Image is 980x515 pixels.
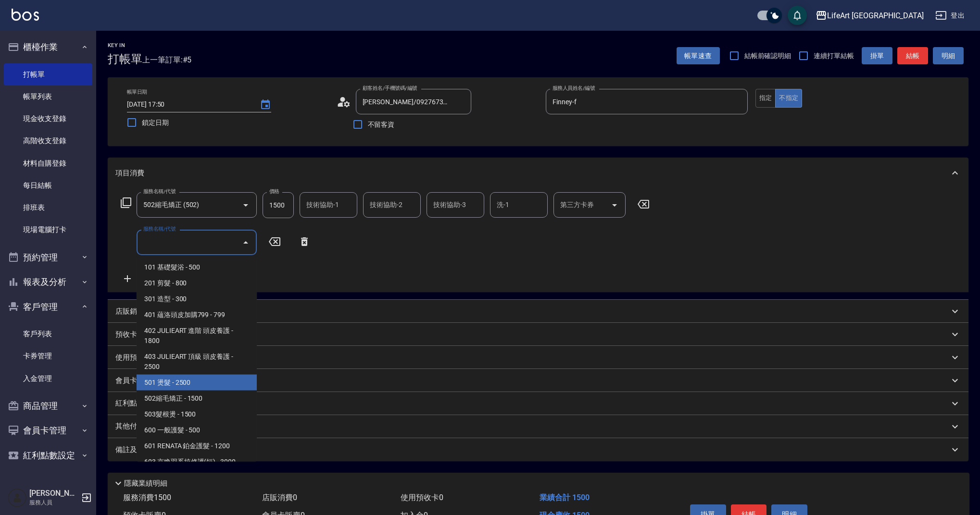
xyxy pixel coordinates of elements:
p: 其他付款方式 [115,421,204,432]
p: 會員卡銷售 [115,376,151,386]
a: 入金管理 [4,368,92,390]
div: LifeArt [GEOGRAPHIC_DATA] [827,10,924,22]
button: save [788,6,807,25]
p: 項目消費 [115,168,144,178]
button: 不指定 [775,89,802,108]
p: 隱藏業績明細 [124,478,167,489]
label: 價格 [269,188,279,195]
a: 現金收支登錄 [4,108,92,130]
p: 使用預收卡 [115,353,151,363]
span: 401 蘊洛頭皮加購799 - 799 [137,307,257,323]
button: 預約管理 [4,245,92,270]
label: 服務名稱/代號 [143,225,176,233]
button: 客戶管理 [4,294,92,319]
a: 客戶列表 [4,323,92,345]
label: 服務名稱/代號 [143,188,176,195]
span: 不留客資 [368,120,395,130]
span: 上一筆訂單:#5 [142,54,192,66]
a: 每日結帳 [4,174,92,196]
img: Person [8,488,27,507]
button: 明細 [933,47,964,65]
button: 會員卡管理 [4,418,92,443]
span: 使用預收卡 0 [401,493,443,502]
span: 鎖定日期 [142,118,169,128]
p: 備註及來源 [115,445,151,455]
a: 高階收支登錄 [4,130,92,152]
span: 201 剪髮 - 800 [137,275,257,291]
div: 會員卡銷售 [108,369,968,392]
span: 603 京喚羽系統修護(短) - 3000 [137,454,257,470]
label: 服務人員姓名/編號 [553,85,595,92]
span: 503髮根燙 - 1500 [137,406,257,422]
p: 紅利點數 [115,398,173,409]
span: 403 JULIEART 頂級 頭皮養護 - 2500 [137,349,257,375]
span: 店販消費 0 [262,493,297,502]
p: 預收卡販賣 [115,330,151,340]
div: 項目消費 [108,158,968,188]
button: 掛單 [862,47,892,65]
label: 顧客姓名/手機號碼/編號 [363,85,417,92]
h3: 打帳單 [108,52,142,66]
button: Choose date, selected date is 2025-08-16 [254,93,277,116]
a: 卡券管理 [4,345,92,367]
div: 店販銷售 [108,300,968,323]
p: 服務人員 [29,498,78,507]
button: Open [238,197,253,213]
span: 業績合計 1500 [540,493,590,502]
a: 材料自購登錄 [4,152,92,174]
div: 其他付款方式入金可用餘額: 0 [108,415,968,438]
a: 排班表 [4,196,92,219]
span: 600 一般護髮 - 500 [137,422,257,438]
span: 服務消費 1500 [123,493,171,502]
span: 301 造型 - 300 [137,291,257,307]
div: 備註及來源 [108,438,968,461]
label: 帳單日期 [127,88,147,96]
span: 502縮毛矯正 - 1500 [137,391,257,406]
span: 402 JULIEART 進階 頭皮養護 - 1800 [137,323,257,349]
a: 打帳單 [4,63,92,86]
a: 現場電腦打卡 [4,219,92,241]
span: 601 RENATA 鉑金護髮 - 1200 [137,438,257,454]
button: LifeArt [GEOGRAPHIC_DATA] [812,6,928,25]
div: 使用預收卡 [108,346,968,369]
button: 報表及分析 [4,270,92,294]
span: 101 基礎髮浴 - 500 [137,259,257,275]
a: 帳單列表 [4,86,92,108]
button: 登出 [931,7,968,25]
button: 結帳 [897,47,928,65]
span: 501 燙髮 - 2500 [137,375,257,391]
button: Open [607,197,622,213]
h2: Key In [108,42,142,49]
button: 帳單速查 [677,47,720,65]
button: Close [238,235,253,250]
button: 櫃檯作業 [4,35,92,60]
span: 結帳前確認明細 [744,51,792,61]
img: Logo [12,9,39,21]
button: 商品管理 [4,393,92,418]
h5: [PERSON_NAME] [29,489,78,498]
p: 店販銷售 [115,307,144,317]
button: 指定 [755,89,776,108]
span: 連續打單結帳 [814,51,854,61]
input: YYYY/MM/DD hh:mm [127,97,250,112]
div: 紅利點數剩餘點數: 0 [108,392,968,415]
div: 預收卡販賣 [108,323,968,346]
button: 紅利點數設定 [4,443,92,468]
